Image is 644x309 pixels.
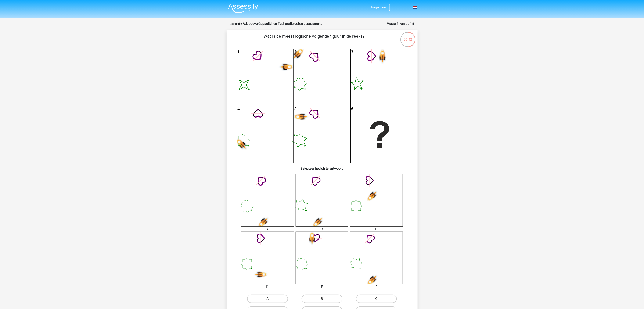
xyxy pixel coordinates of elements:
h6: Selecteer het juiste antwoord [233,163,411,170]
text: 3 [351,50,353,54]
div: E [292,284,352,290]
text: 5 [294,107,296,111]
div: B [292,227,352,232]
div: Vraag 6 van de 15 [387,21,414,26]
small: Categorie: [230,22,242,25]
text: 1 [237,50,240,54]
img: Assessly [228,3,258,13]
div: 06:42 [400,32,416,42]
text: 4 [237,107,240,111]
div: A [238,227,297,232]
a: Registreer [371,5,386,9]
p: Wat is de meest logische volgende figuur in de reeks? [233,33,395,46]
div: D [238,284,297,290]
strong: Adaptieve Capaciteiten Test gratis oefen assessment [243,22,322,26]
text: 6 [351,107,353,111]
div: F [347,284,406,290]
div: C [347,227,406,232]
label: A [247,295,288,303]
label: B [302,295,342,303]
label: C [356,295,397,303]
text: 2 [294,50,296,54]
